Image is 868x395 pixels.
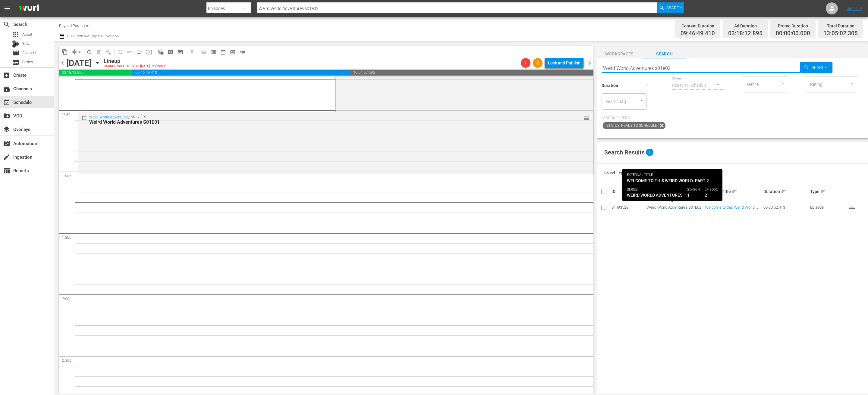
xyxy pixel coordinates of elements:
[657,2,684,13] button: Search
[3,72,10,79] span: Create
[612,189,645,194] div: ID
[672,189,678,194] span: sort
[521,61,530,65] span: 1
[104,64,165,68] div: BACKUP WILL DELIVER: [DATE] 9a (local)
[104,58,165,64] div: Lineup
[809,62,832,73] span: Search
[185,46,197,58] span: Download as CSV
[849,204,856,211] span: playlist_add
[77,49,83,55] span: arrow_drop_down
[135,47,144,57] span: Fill episodes with ad slates
[59,70,132,76] span: 03:18:12.895
[781,189,786,194] span: sort
[12,49,19,57] span: Episode
[197,46,209,58] span: Day Calendar View
[763,188,808,195] div: Duration
[3,140,10,147] span: Automation
[4,5,11,12] span: menu
[604,149,645,156] span: Search Results
[14,2,43,16] img: ans4CAIJ8jUAAAAAAAAAAAAAAAAAAAAAAAAgQb4GAAAAAAAAAAAAAAAAAAAAAAAAJMjXAAAAAAAAAAAAAAAAAAAAAAAAgAT5G...
[146,49,152,55] span: input
[3,167,10,174] span: Reports
[597,50,642,58] span: Workspaces
[820,189,826,194] span: sort
[728,30,763,37] span: 03:18:12.895
[94,47,104,57] span: Select an event to delete
[158,49,164,55] span: auto_awesome_motion_outlined
[71,49,77,55] span: compress
[59,59,66,67] span: chevron_left
[646,188,703,195] div: Internal Title
[350,70,593,76] span: 10:54:57.695
[210,49,216,55] span: calendar_view_week_outlined
[209,47,218,57] span: Week Calendar View
[823,30,858,37] span: 13:05:02.305
[89,119,558,125] div: Weird World Adventures S01E01
[154,46,166,58] span: Refresh All Search Blocks
[137,49,143,55] span: menu_open
[239,49,245,55] span: toggle_off
[780,80,786,86] button: Open
[845,200,860,215] button: playlist_add
[681,30,715,37] span: 09:46:49.410
[86,49,92,55] span: autorenew_outlined
[705,205,758,214] a: Welcome to this Weird World: Part 2
[604,171,668,175] span: Found 1 episodes sorted by: relevance
[646,205,701,210] a: Weird World Adventures S01E02
[177,49,183,55] span: subtitles_outlined
[168,49,174,55] span: pageview_outlined
[3,112,10,120] span: VOD
[104,47,113,57] span: Clear Lineup
[66,58,92,68] div: [DATE]
[776,30,810,37] span: 00:00:00.000
[105,49,112,55] span: playlist_remove_outlined
[533,61,542,65] span: 2
[3,21,10,28] span: Search
[22,32,32,38] span: Asset
[823,22,858,30] div: Total Duration
[646,149,653,156] span: 1
[732,189,737,194] span: sort
[763,205,808,210] div: 00:30:52.413
[230,49,236,55] span: preview_outlined
[12,31,19,38] span: Asset
[132,70,350,76] span: 09:46:49.410
[70,47,84,57] span: Remove Gaps & Overlaps
[175,47,185,57] span: Create Series Block
[3,99,10,106] span: Schedule
[545,58,583,68] button: Lock and Publish
[22,59,33,65] span: Series
[228,47,237,57] span: View Backup
[705,188,762,195] div: External Title
[62,49,68,55] span: content_copy
[166,47,175,57] span: Create Search Block
[548,58,580,68] div: Lock and Publish
[586,59,593,67] span: chevron_right
[89,115,558,125] div: / SE1 / EP1:
[12,59,19,66] span: Series
[583,114,590,120] button: reorder
[60,47,70,57] span: Copy Lineup
[776,22,810,30] div: Promo Duration
[12,40,19,48] div: Bits
[602,116,863,121] p: Search Filters:
[612,205,645,210] div: 61493528
[681,22,715,30] div: Content Duration
[672,77,725,94] div: Ready to Schedule
[666,2,682,13] span: Search
[810,205,843,210] div: Episode
[22,50,36,56] span: Episode
[642,50,687,58] span: Search
[583,114,590,121] span: reorder
[3,154,10,161] span: Ingestion
[22,41,29,47] span: Bits
[89,115,128,119] a: Weird World Adventures
[237,47,247,57] span: 24 hours Lineup View is OFF
[810,188,843,195] div: Type
[849,80,855,86] button: Open
[66,34,119,38] span: Bulk Remove Gaps & Overlaps
[847,6,862,11] a: Sign Out
[3,126,10,133] span: Overlays
[639,98,645,103] button: Open
[800,62,832,73] button: Search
